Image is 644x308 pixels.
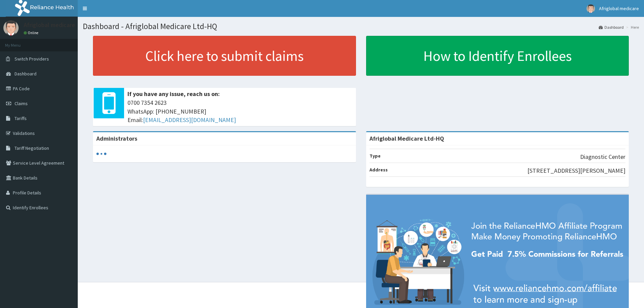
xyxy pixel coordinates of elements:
[15,71,37,77] span: Dashboard
[127,98,353,124] span: 0700 7354 2623 WhatsApp: [PHONE_NUMBER] Email:
[15,145,49,151] span: Tariff Negotiation
[369,153,381,159] b: Type
[96,135,137,142] b: Administrators
[127,90,220,98] b: If you have any issue, reach us on:
[15,100,28,106] span: Claims
[527,166,625,175] p: [STREET_ADDRESS][PERSON_NAME]
[624,24,639,30] li: Here
[587,4,595,13] img: User Image
[599,5,639,11] span: Afriglobal medicare
[93,36,356,76] a: Click here to submit claims
[143,116,236,124] a: [EMAIL_ADDRESS][DOMAIN_NAME]
[599,24,624,30] a: Dashboard
[15,115,27,121] span: Tariffs
[83,22,639,31] h1: Dashboard - Afriglobal Medicare Ltd-HQ
[3,20,19,35] img: User Image
[369,135,444,142] strong: Afriglobal Medicare Ltd-HQ
[24,30,40,35] a: Online
[580,152,625,161] p: Diagnostic Center
[96,149,106,159] svg: audio-loading
[15,56,49,62] span: Switch Providers
[24,22,75,28] p: Afriglobal medicare
[366,36,629,76] a: How to Identify Enrollees
[369,167,388,173] b: Address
